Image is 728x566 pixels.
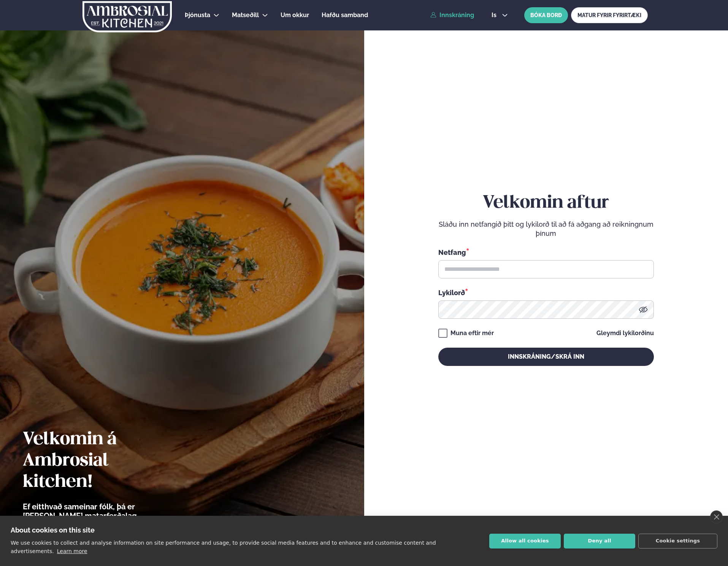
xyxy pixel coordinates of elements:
[11,526,95,534] strong: About cookies on this site
[438,348,654,366] button: Innskráning/Skrá inn
[185,11,210,20] a: Þjónusta
[185,11,210,19] span: Þjónusta
[232,11,259,20] a: Matseðill
[57,548,87,554] a: Learn more
[524,7,568,23] button: BÓKA BORÐ
[322,11,368,19] span: Hafðu samband
[492,12,499,18] span: is
[11,540,436,554] p: We use cookies to collect and analyse information on site performance and usage, to provide socia...
[322,11,368,20] a: Hafðu samband
[564,534,635,549] button: Deny all
[23,502,181,520] p: Ef eitthvað sameinar fólk, þá er [PERSON_NAME] matarferðalag.
[438,247,654,257] div: Netfang
[596,330,654,336] a: Gleymdi lykilorðinu
[638,534,717,549] button: Cookie settings
[438,220,654,238] p: Sláðu inn netfangið þitt og lykilorð til að fá aðgang að reikningnum þínum
[82,1,173,32] img: logo
[281,11,309,20] a: Um okkur
[23,429,181,493] h2: Velkomin á Ambrosial kitchen!
[232,11,259,19] span: Matseðill
[438,192,654,214] h2: Velkomin aftur
[485,12,514,18] button: is
[281,11,309,19] span: Um okkur
[430,12,474,19] a: Innskráning
[438,288,654,297] div: Lykilorð
[489,534,561,549] button: Allow all cookies
[710,510,723,523] a: close
[571,7,648,23] a: MATUR FYRIR FYRIRTÆKI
